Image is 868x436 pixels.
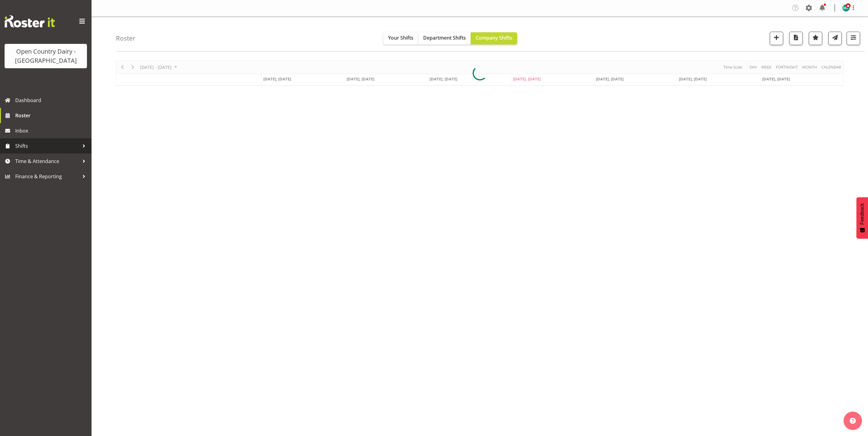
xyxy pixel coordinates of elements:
button: Department Shifts [418,32,471,44]
img: Rosterit website logo [5,15,55,27]
button: Add a new shift [770,32,783,45]
span: Inbox [15,126,88,135]
span: Company Shifts [476,34,512,41]
span: Dashboard [15,96,88,105]
span: Department Shifts [423,34,466,41]
button: Highlight an important date within the roster. [809,32,822,45]
span: Shifts [15,141,79,151]
button: Filter Shifts [847,32,860,45]
button: Download a PDF of the roster according to the set date range. [789,32,803,45]
button: Send a list of all shifts for the selected filtered period to all rostered employees. [828,32,842,45]
button: Your Shifts [383,32,418,44]
img: help-xxl-2.png [850,418,856,424]
span: Time & Attendance [15,157,79,166]
span: Roster [15,111,88,120]
button: Company Shifts [471,32,517,44]
button: Feedback - Show survey [856,197,868,239]
h4: Roster [116,35,135,42]
span: Feedback [859,203,865,225]
span: Finance & Reporting [15,172,79,181]
span: Your Shifts [388,34,413,41]
div: Open Country Dairy - [GEOGRAPHIC_DATA] [11,47,81,65]
img: michael-campbell11468.jpg [842,4,850,12]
